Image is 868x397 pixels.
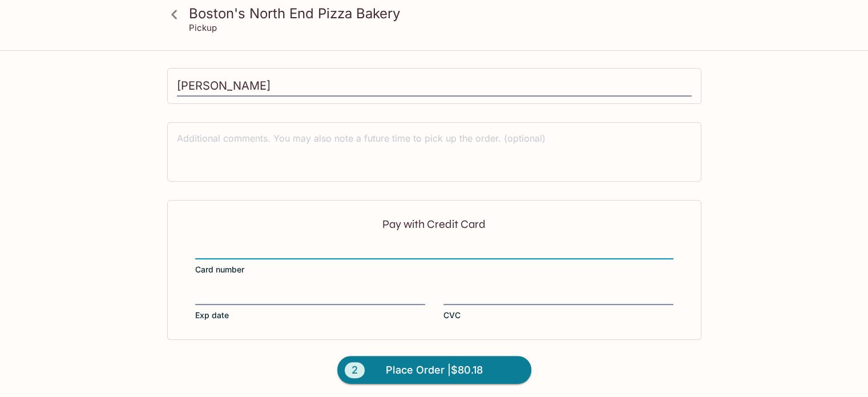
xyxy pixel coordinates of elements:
[443,290,673,303] iframe: Secure CVC input frame
[195,264,244,275] span: Card number
[177,75,692,97] input: Enter first and last name
[345,362,365,378] span: 2
[189,22,217,33] p: Pickup
[337,356,531,384] button: 2Place Order |$80.18
[189,5,699,22] h3: Boston's North End Pizza Bakery
[195,290,425,303] iframe: Secure expiration date input frame
[195,310,229,321] span: Exp date
[386,361,483,379] span: Place Order | $80.18
[195,244,673,257] iframe: Secure card number input frame
[443,310,461,321] span: CVC
[195,219,673,230] p: Pay with Credit Card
